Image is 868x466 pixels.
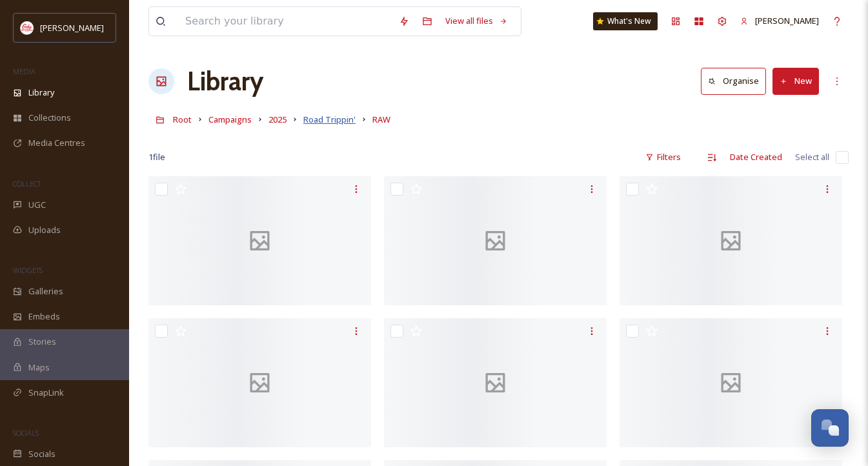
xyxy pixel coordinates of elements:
[303,114,356,125] span: Road Trippin'
[28,224,61,236] span: Uploads
[13,265,43,275] span: WIDGETS
[40,22,104,34] span: [PERSON_NAME]
[303,112,356,127] a: Road Trippin'
[28,86,54,99] span: Library
[173,112,192,127] a: Root
[28,285,63,298] span: Galleries
[28,137,85,149] span: Media Centres
[593,12,658,30] a: What's New
[734,8,825,34] a: [PERSON_NAME]
[268,114,287,125] span: 2025
[723,145,789,170] div: Date Created
[268,112,287,127] a: 2025
[148,151,165,163] span: 1 file
[811,409,849,447] button: Open Chat
[795,151,829,163] span: Select all
[208,114,252,125] span: Campaigns
[701,68,766,94] button: Organise
[28,199,46,211] span: UGC
[13,66,35,76] span: MEDIA
[755,15,819,26] span: [PERSON_NAME]
[28,112,71,124] span: Collections
[179,7,392,35] input: Search your library
[21,21,34,34] img: images%20(1).png
[28,336,56,348] span: Stories
[639,145,687,170] div: Filters
[208,112,252,127] a: Campaigns
[372,114,390,125] span: RAW
[173,114,192,125] span: Root
[772,68,819,94] button: New
[372,112,390,127] a: RAW
[439,8,514,34] a: View all files
[28,387,64,399] span: SnapLink
[13,428,39,438] span: SOCIALS
[187,62,263,101] a: Library
[28,310,60,323] span: Embeds
[28,448,56,460] span: Socials
[13,179,41,188] span: COLLECT
[28,361,50,374] span: Maps
[701,68,772,94] a: Organise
